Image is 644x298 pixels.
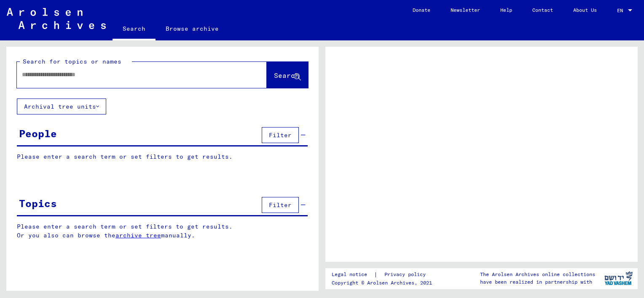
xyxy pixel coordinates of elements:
[378,270,436,279] a: Privacy policy
[17,152,308,161] p: Please enter a search term or set filters to get results.
[17,98,106,114] button: Archival tree units
[113,19,156,40] a: Search
[617,8,626,13] span: EN
[274,71,299,80] span: Search
[332,270,374,279] a: Legal notice
[19,126,57,141] div: People
[262,127,299,143] button: Filter
[480,271,595,278] p: The Arolsen Archives online collections
[156,19,229,39] a: Browse archive
[19,196,57,211] div: Topics
[23,58,121,65] mat-label: Search for topics or names
[267,62,308,88] button: Search
[332,279,436,287] p: Copyright © Arolsen Archives, 2021
[7,8,106,29] img: Arolsen_neg.svg
[269,201,292,209] span: Filter
[269,131,292,139] span: Filter
[603,268,634,289] img: yv_logo.png
[332,270,436,279] div: |
[262,197,299,213] button: Filter
[480,278,595,286] p: have been realized in partnership with
[115,231,161,239] a: archive tree
[17,222,308,240] p: Please enter a search term or set filters to get results. Or you also can browse the manually.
